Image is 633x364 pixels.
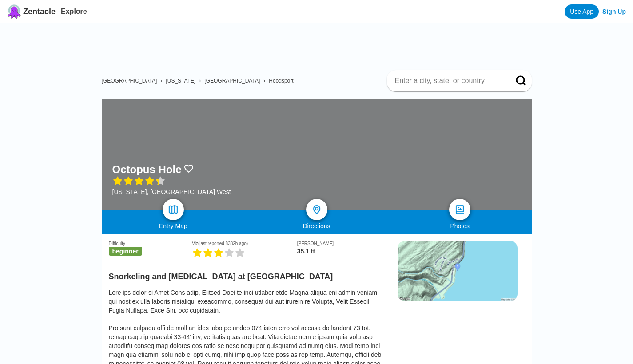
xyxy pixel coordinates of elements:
[166,78,195,84] a: [US_STATE]
[398,241,518,301] img: staticmap
[449,199,470,220] a: photos
[394,76,503,85] input: Enter a city, state, or country
[245,222,388,229] div: Directions
[454,204,465,215] img: photos
[102,222,245,229] div: Entry Map
[61,8,87,15] a: Explore
[204,78,260,84] a: [GEOGRAPHIC_DATA]
[199,78,201,84] span: ›
[112,188,231,195] div: [US_STATE], [GEOGRAPHIC_DATA] West
[7,4,56,19] a: Zentacle logoZentacle
[311,204,322,215] img: directions
[23,7,56,16] span: Zentacle
[112,163,182,176] h1: Octopus Hole
[109,247,142,256] span: beginner
[263,78,265,84] span: ›
[168,204,179,215] img: map
[160,78,162,84] span: ›
[297,248,383,255] div: 35.1 ft
[7,4,21,19] img: Zentacle logo
[109,267,383,281] h2: Snorkeling and [MEDICAL_DATA] at [GEOGRAPHIC_DATA]
[102,78,157,84] a: [GEOGRAPHIC_DATA]
[565,4,599,19] a: Use App
[192,241,297,246] div: Viz (last reported 8382h ago)
[388,222,532,229] div: Photos
[297,241,383,246] div: [PERSON_NAME]
[163,199,184,220] a: map
[269,78,293,84] a: Hoodsport
[109,241,192,246] div: Difficulty
[602,8,626,15] a: Sign Up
